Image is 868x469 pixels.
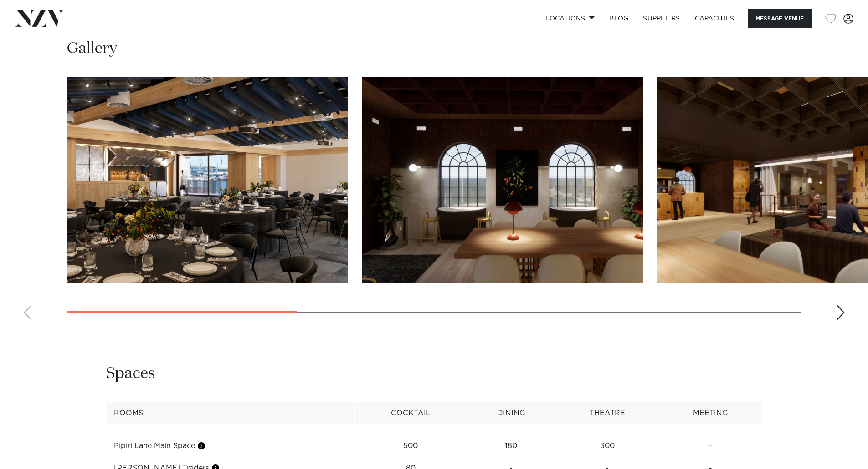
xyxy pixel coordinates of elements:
th: Cocktail [354,402,467,424]
th: Dining [467,402,555,424]
swiper-slide: 1 / 8 [67,77,348,283]
swiper-slide: 2 / 8 [362,77,643,283]
a: Locations [538,9,602,28]
a: SUPPLIERS [636,9,687,28]
th: Meeting [659,402,762,424]
td: - [659,435,762,457]
a: BLOG [602,9,636,28]
h2: Spaces [106,363,155,384]
img: nzv-logo.png [15,10,64,26]
td: 300 [555,435,659,457]
th: Theatre [555,402,659,424]
td: 500 [354,435,467,457]
td: Pipiri Lane Main Space [106,435,354,457]
th: Rooms [106,402,354,424]
h2: Gallery [67,39,117,59]
td: 180 [467,435,555,457]
button: Message Venue [748,9,812,28]
a: Capacities [688,9,742,28]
